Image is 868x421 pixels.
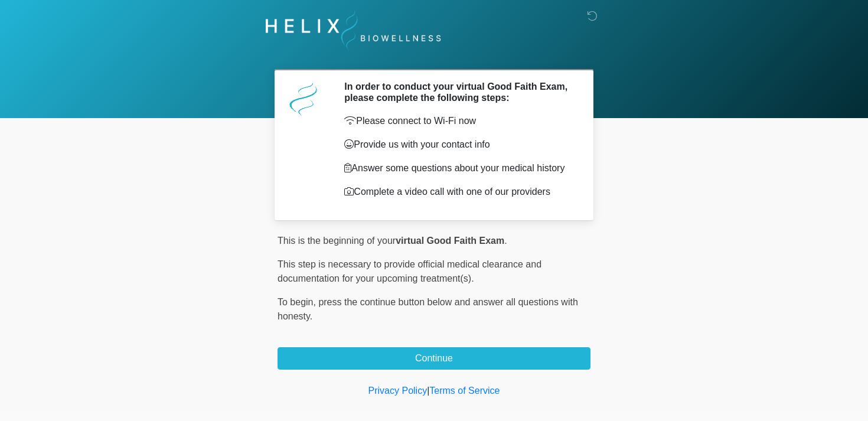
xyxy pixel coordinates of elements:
[344,114,573,128] p: Please connect to Wi-Fi now
[427,386,429,396] a: |
[429,386,500,396] a: Terms of Service
[278,236,396,246] span: This is the beginning of your
[344,185,573,199] p: Complete a video call with one of our providers
[368,386,428,396] a: Privacy Policy
[504,236,507,246] span: .
[266,9,441,51] img: Helix Biowellness Logo
[396,236,504,246] strong: virtual Good Faith Exam
[344,138,573,152] p: Provide us with your contact info
[278,347,590,370] button: Continue
[344,161,573,175] p: Answer some questions about your medical history
[278,259,541,283] span: This step is necessary to provide official medical clearance and documentation for your upcoming ...
[344,81,573,103] h2: In order to conduct your virtual Good Faith Exam, please complete the following steps:
[278,297,578,321] span: press the continue button below and answer all questions with honesty.
[286,81,322,116] img: Agent Avatar
[278,297,318,307] span: To begin,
